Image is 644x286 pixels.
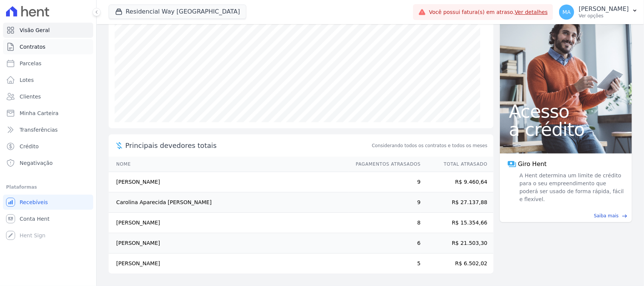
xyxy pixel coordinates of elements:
[579,5,629,13] p: [PERSON_NAME]
[553,2,644,23] button: MA [PERSON_NAME] Ver opções
[3,56,93,71] a: Parcelas
[421,213,493,233] td: R$ 15.354,66
[3,72,93,88] a: Lotes
[349,157,421,172] th: Pagamentos Atrasados
[518,160,547,169] span: Giro Hent
[20,143,39,150] span: Crédito
[509,102,623,120] span: Acesso
[20,76,34,84] span: Lotes
[3,122,93,137] a: Transferências
[504,212,627,219] a: Saiba mais east
[3,139,93,154] a: Crédito
[125,140,370,151] span: Principais devedores totais
[20,26,50,34] span: Visão Geral
[594,212,619,219] span: Saiba mais
[20,60,41,67] span: Parcelas
[518,172,624,203] span: A Hent determina um limite de crédito para o seu empreendimento que poderá ser usado de forma ráp...
[109,5,246,19] button: Residencial Way [GEOGRAPHIC_DATA]
[349,192,421,213] td: 9
[20,198,48,206] span: Recebíveis
[3,106,93,121] a: Minha Carteira
[3,39,93,54] a: Contratos
[372,142,487,149] span: Considerando todos os contratos e todos os meses
[421,254,493,274] td: R$ 6.502,02
[3,155,93,171] a: Negativação
[20,215,49,223] span: Conta Hent
[421,157,493,172] th: Total Atrasado
[109,233,349,254] td: [PERSON_NAME]
[509,120,623,138] span: a crédito
[563,9,571,15] span: MA
[515,9,548,15] a: Ver detalhes
[109,157,349,172] th: Nome
[109,254,349,274] td: [PERSON_NAME]
[3,23,93,38] a: Visão Geral
[349,213,421,233] td: 8
[421,172,493,192] td: R$ 9.460,64
[20,159,53,167] span: Negativação
[349,172,421,192] td: 9
[6,183,90,192] div: Plataformas
[421,233,493,254] td: R$ 21.503,30
[429,8,548,16] span: Você possui fatura(s) em atraso.
[349,254,421,274] td: 5
[109,172,349,192] td: [PERSON_NAME]
[622,213,627,219] span: east
[3,195,93,210] a: Recebíveis
[109,192,349,213] td: Carolina Aparecida [PERSON_NAME]
[20,109,58,117] span: Minha Carteira
[109,213,349,233] td: [PERSON_NAME]
[421,192,493,213] td: R$ 27.137,88
[20,93,41,100] span: Clientes
[3,211,93,226] a: Conta Hent
[349,233,421,254] td: 6
[20,126,58,134] span: Transferências
[3,89,93,104] a: Clientes
[20,43,45,51] span: Contratos
[579,13,629,19] p: Ver opções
